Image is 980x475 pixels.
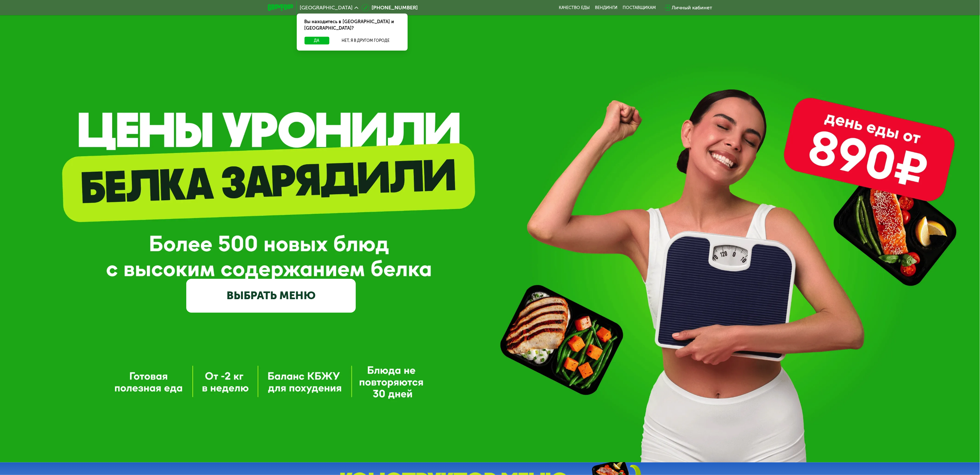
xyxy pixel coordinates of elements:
div: Вы находитесь в [GEOGRAPHIC_DATA] и [GEOGRAPHIC_DATA]? [297,14,408,37]
a: Качество еды [559,5,590,10]
button: Да [305,37,329,44]
div: поставщикам [623,5,656,10]
a: Вендинги [595,5,618,10]
div: Личный кабинет [672,4,713,12]
span: [GEOGRAPHIC_DATA] [300,5,353,10]
a: ВЫБРАТЬ МЕНЮ [186,279,356,313]
a: [PHONE_NUMBER] [362,4,418,12]
button: Нет, я в другом городе [332,37,400,44]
